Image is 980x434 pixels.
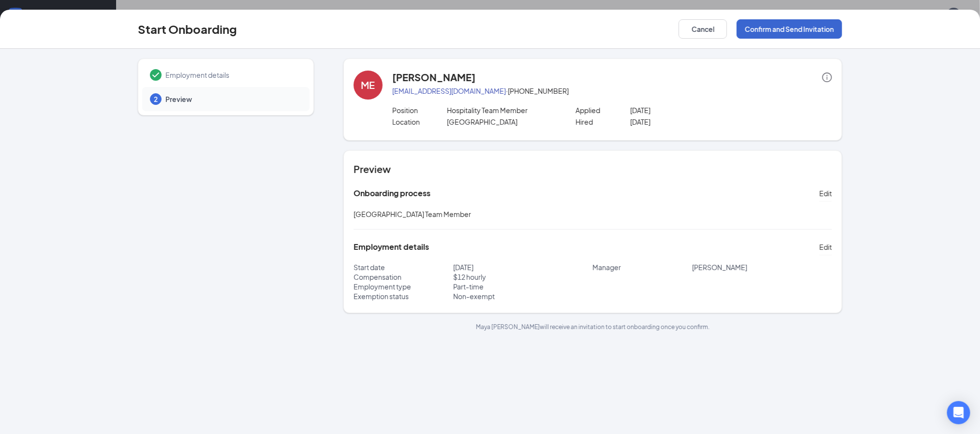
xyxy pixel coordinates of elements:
p: Hired [576,117,631,127]
a: [EMAIL_ADDRESS][DOMAIN_NAME] [392,87,506,95]
span: Employment details [165,70,300,80]
h4: Preview [354,162,832,176]
p: [DATE] [453,262,593,272]
p: Manager [593,262,692,272]
p: $ 12 hourly [453,272,593,282]
span: Edit [819,242,832,252]
svg: Checkmark [150,69,162,81]
span: info-circle [822,72,832,82]
button: Cancel [679,19,727,39]
p: Employment type [354,282,453,291]
p: Part-time [453,282,593,291]
p: Exemption status [354,291,453,301]
h5: Onboarding process [354,188,431,199]
h4: [PERSON_NAME] [392,71,475,84]
button: Confirm and Send Invitation [737,19,842,39]
div: Open Intercom Messenger [947,401,970,424]
p: Applied [576,105,631,115]
div: ME [361,78,375,92]
p: Non-exempt [453,291,593,301]
p: Compensation [354,272,453,282]
p: [PERSON_NAME] [692,262,832,272]
p: Maya [PERSON_NAME] will receive an invitation to start onboarding once you confirm. [343,323,842,331]
span: 2 [154,94,158,104]
span: [GEOGRAPHIC_DATA] Team Member [354,210,471,218]
h3: Start Onboarding [138,21,237,37]
button: Edit [819,239,832,255]
span: Preview [165,94,300,104]
h5: Employment details [354,242,429,252]
p: Position [392,105,447,115]
p: [GEOGRAPHIC_DATA] [447,117,557,127]
button: Edit [819,186,832,201]
span: Edit [819,188,832,198]
p: Location [392,117,447,127]
p: Start date [354,262,453,272]
p: [DATE] [630,105,740,115]
p: [DATE] [630,117,740,127]
p: Hospitality Team Member [447,105,557,115]
p: · [PHONE_NUMBER] [392,86,832,96]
